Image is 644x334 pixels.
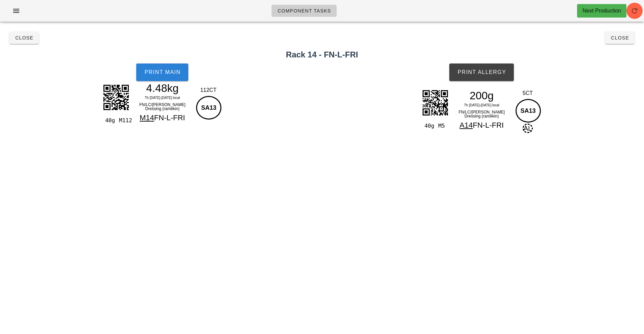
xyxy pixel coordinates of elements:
img: KfykhyG3CMRySfwRDmnLMiFXBFQyTQj4Kl4FNXNKLCWkShWe5x6BJcsykH0ImJA+bJdmNiFLsPU9ZEL6sF2a2YQswdb3kAnpw... [418,86,452,120]
span: FN-L-FRI [154,113,185,122]
span: FN-L-FRI [473,121,504,129]
h2: Rack 14 - FN-L-FRI [4,49,640,61]
a: Component Tasks [271,5,337,17]
div: 4.48kg [133,83,192,93]
span: Close [15,35,33,41]
div: Next Production [582,7,621,15]
span: M14 [140,113,154,122]
div: FN/LC/[PERSON_NAME] Dressing (ramekin) [133,101,192,112]
span: Close [611,35,629,41]
div: SA13 [516,99,541,123]
span: Th [DATE]-[DATE] local [145,96,180,100]
img: l393PnzXzWwAAAAASUVORK5CYII= [99,80,133,114]
button: Print Main [136,63,188,81]
span: Th [DATE]-[DATE] local [464,103,499,107]
button: Close [605,32,635,44]
div: 40g [422,122,435,130]
span: A14 [459,121,473,129]
button: Print Allergy [449,63,514,81]
span: Print Main [144,69,181,75]
span: AL [523,124,533,133]
div: 112CT [194,86,222,94]
span: Component Tasks [277,8,331,14]
span: Print Allergy [457,69,506,75]
button: Close [9,32,39,44]
div: M112 [116,116,130,125]
div: SA13 [196,96,221,120]
div: M5 [436,122,450,130]
div: 5CT [514,89,542,97]
div: 40g [102,116,116,125]
div: 200g [452,91,511,101]
div: FN/LC/[PERSON_NAME] Dressing (ramekin) [452,109,511,120]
